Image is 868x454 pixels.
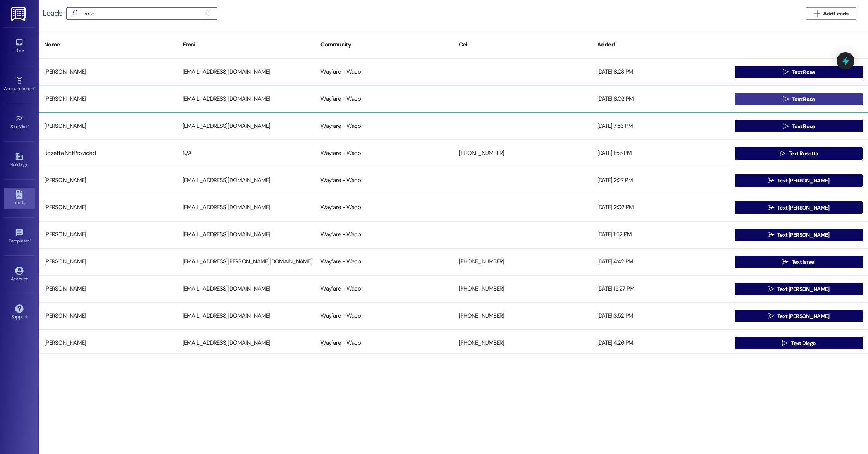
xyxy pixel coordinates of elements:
[592,200,730,215] div: [DATE] 2:02 PM
[39,173,177,188] div: [PERSON_NAME]
[177,146,315,161] div: N/A
[39,281,177,297] div: [PERSON_NAME]
[4,302,35,323] a: Support
[783,96,789,102] i: 
[735,229,863,241] button: Text [PERSON_NAME]
[783,123,789,129] i: 
[84,8,201,19] input: Search name/email/community (quotes for exact match e.g. "John Smith")
[453,281,592,297] div: [PHONE_NUMBER]
[39,200,177,215] div: [PERSON_NAME]
[39,335,177,351] div: [PERSON_NAME]
[177,335,315,351] div: [EMAIL_ADDRESS][DOMAIN_NAME]
[792,95,815,103] span: Text Rose
[177,308,315,324] div: [EMAIL_ADDRESS][DOMAIN_NAME]
[453,146,592,161] div: [PHONE_NUMBER]
[39,91,177,107] div: [PERSON_NAME]
[592,35,730,54] div: Added
[34,85,36,90] span: •
[177,173,315,188] div: [EMAIL_ADDRESS][DOMAIN_NAME]
[453,35,592,54] div: Cell
[28,123,29,128] span: •
[592,335,730,351] div: [DATE] 4:26 PM
[315,281,453,297] div: Wayfare - Waco
[592,91,730,107] div: [DATE] 8:02 PM
[4,264,35,285] a: Account
[592,119,730,134] div: [DATE] 7:53 PM
[780,150,785,156] i: 
[177,254,315,270] div: [EMAIL_ADDRESS][PERSON_NAME][DOMAIN_NAME]
[177,200,315,215] div: [EMAIL_ADDRESS][DOMAIN_NAME]
[592,173,730,188] div: [DATE] 2:27 PM
[4,112,35,133] a: Site Visit •
[315,119,453,134] div: Wayfare - Waco
[777,177,829,185] span: Text [PERSON_NAME]
[177,91,315,107] div: [EMAIL_ADDRESS][DOMAIN_NAME]
[39,308,177,324] div: [PERSON_NAME]
[792,122,815,131] span: Text Rose
[315,227,453,242] div: Wayfare - Waco
[768,286,774,292] i: 
[201,8,213,19] button: Clear text
[177,281,315,297] div: [EMAIL_ADDRESS][DOMAIN_NAME]
[453,335,592,351] div: [PHONE_NUMBER]
[823,10,848,18] span: Add Leads
[792,258,815,266] span: Text Israel
[592,254,730,270] div: [DATE] 4:42 PM
[39,35,177,54] div: Name
[735,283,863,295] button: Text [PERSON_NAME]
[177,227,315,242] div: [EMAIL_ADDRESS][DOMAIN_NAME]
[791,339,816,347] span: Text Diego
[783,69,789,75] i: 
[735,120,863,132] button: Text Rose
[4,226,35,247] a: Templates •
[315,35,453,54] div: Community
[4,36,35,57] a: Inbox
[735,310,863,322] button: Text [PERSON_NAME]
[4,188,35,209] a: Leads
[777,312,829,320] span: Text [PERSON_NAME]
[315,200,453,215] div: Wayfare - Waco
[777,204,829,212] span: Text [PERSON_NAME]
[735,66,863,78] button: Text Rose
[30,237,31,242] span: •
[592,64,730,80] div: [DATE] 8:28 PM
[11,7,27,21] img: ResiDesk Logo
[814,10,820,17] i: 
[735,256,863,268] button: Text Israel
[315,64,453,80] div: Wayfare - Waco
[792,68,815,76] span: Text Rose
[806,7,856,20] button: Add Leads
[68,9,81,17] i: 
[315,254,453,270] div: Wayfare - Waco
[453,308,592,324] div: [PHONE_NUMBER]
[789,150,818,158] span: Text Rosetta
[735,147,863,160] button: Text Rosetta
[592,227,730,242] div: [DATE] 1:52 PM
[315,308,453,324] div: Wayfare - Waco
[735,201,863,214] button: Text [PERSON_NAME]
[768,232,774,238] i: 
[39,64,177,80] div: [PERSON_NAME]
[39,227,177,242] div: [PERSON_NAME]
[177,35,315,54] div: Email
[777,231,829,239] span: Text [PERSON_NAME]
[735,174,863,187] button: Text [PERSON_NAME]
[177,119,315,134] div: [EMAIL_ADDRESS][DOMAIN_NAME]
[4,150,35,171] a: Buildings
[43,9,62,17] div: Leads
[735,93,863,105] button: Text Rose
[782,340,788,346] i: 
[453,254,592,270] div: [PHONE_NUMBER]
[39,119,177,134] div: [PERSON_NAME]
[592,308,730,324] div: [DATE] 3:52 PM
[768,205,774,211] i: 
[768,313,774,319] i: 
[39,254,177,270] div: [PERSON_NAME]
[777,285,829,293] span: Text [PERSON_NAME]
[39,146,177,161] div: Rosetta NotProvided
[315,146,453,161] div: Wayfare - Waco
[205,10,209,17] i: 
[592,281,730,297] div: [DATE] 12:27 PM
[592,146,730,161] div: [DATE] 1:56 PM
[177,64,315,80] div: [EMAIL_ADDRESS][DOMAIN_NAME]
